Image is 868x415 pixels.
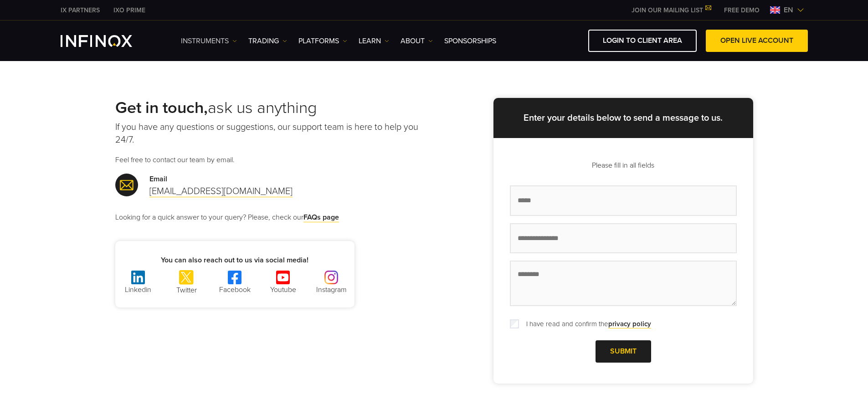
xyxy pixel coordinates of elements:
[61,35,154,47] a: INFINOX Logo
[248,36,287,46] a: TRADING
[260,284,306,295] p: Youtube
[115,154,434,165] p: Feel free to contact our team by email.
[303,213,339,222] a: FAQs page
[596,340,651,363] a: Submit
[115,284,161,295] p: Linkedin
[359,36,389,46] a: Learn
[717,5,766,15] a: INFINOX MENU
[588,30,697,52] a: LOGIN TO CLIENT AREA
[115,98,208,118] strong: Get in touch,
[510,160,737,171] p: Please fill in all fields
[115,98,434,118] h2: ask us anything
[181,36,237,46] a: Instruments
[706,30,808,52] a: OPEN LIVE ACCOUNT
[212,284,257,295] p: Facebook
[115,121,434,146] p: If you have any questions or suggestions, our support team is here to help you 24/7.
[54,5,107,15] a: INFINOX
[780,5,797,15] span: en
[149,174,167,184] strong: Email
[298,36,347,46] a: PLATFORMS
[444,36,496,46] a: SPONSORSHIPS
[524,113,723,123] strong: Enter your details below to send a message to us.
[625,6,717,14] a: JOIN OUR MAILING LIST
[401,36,433,46] a: ABOUT
[308,284,354,295] p: Instagram
[107,5,152,15] a: INFINOX
[521,319,651,329] label: I have read and confirm the
[161,256,308,265] strong: You can also reach out to us via social media!
[608,320,651,328] a: privacy policy
[115,212,434,223] p: Looking for a quick answer to your query? Please, check our
[164,285,209,296] p: Twitter
[149,186,293,197] a: [EMAIL_ADDRESS][DOMAIN_NAME]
